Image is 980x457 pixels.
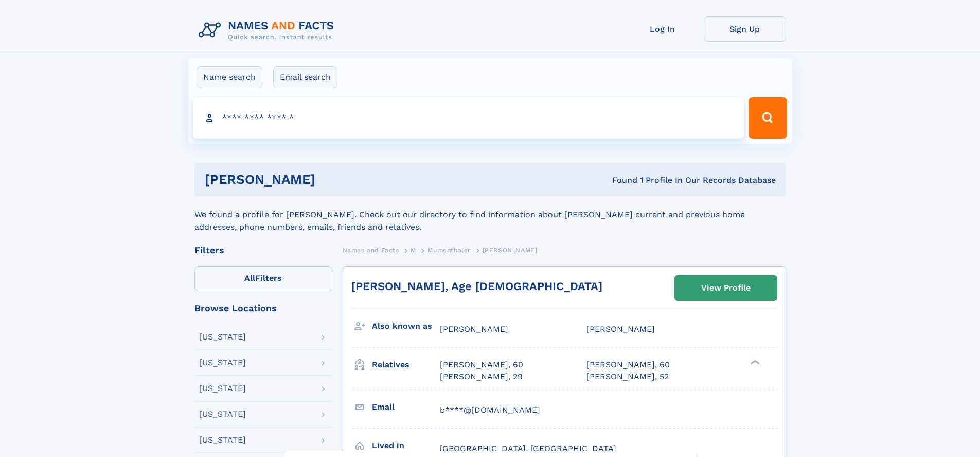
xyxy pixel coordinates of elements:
[440,359,523,370] a: [PERSON_NAME], 60
[586,371,669,382] a: [PERSON_NAME], 52
[372,398,440,416] h3: Email
[194,16,343,44] img: Logo Names and Facts
[675,276,777,300] a: View Profile
[440,371,523,382] a: [PERSON_NAME], 29
[372,437,440,454] h3: Lived in
[372,317,440,335] h3: Also known as
[194,246,332,255] div: Filters
[244,273,255,283] span: All
[372,356,440,374] h3: Relatives
[621,16,704,42] a: Log In
[586,324,655,334] span: [PERSON_NAME]
[273,66,337,88] label: Email search
[411,247,416,254] span: M
[199,333,246,341] div: [US_STATE]
[351,280,602,293] a: [PERSON_NAME], Age [DEMOGRAPHIC_DATA]
[197,66,262,88] label: Name search
[193,97,744,139] input: search input
[199,384,246,393] div: [US_STATE]
[586,359,670,370] a: [PERSON_NAME], 60
[411,244,416,257] a: M
[199,359,246,367] div: [US_STATE]
[440,444,616,453] span: [GEOGRAPHIC_DATA], [GEOGRAPHIC_DATA]
[343,244,399,257] a: Names and Facts
[440,324,508,334] span: [PERSON_NAME]
[483,247,538,254] span: [PERSON_NAME]
[194,266,332,291] label: Filters
[205,173,464,186] h1: [PERSON_NAME]
[194,303,332,313] div: Browse Locations
[748,359,760,366] div: ❯
[199,410,246,418] div: [US_STATE]
[199,436,246,444] div: [US_STATE]
[427,244,471,257] a: Mumenthaler
[427,247,471,254] span: Mumenthaler
[749,97,787,139] button: Search Button
[701,276,751,300] div: View Profile
[704,16,786,42] a: Sign Up
[194,196,786,233] div: We found a profile for [PERSON_NAME]. Check out our directory to find information about [PERSON_N...
[464,175,776,186] div: Found 1 Profile In Our Records Database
